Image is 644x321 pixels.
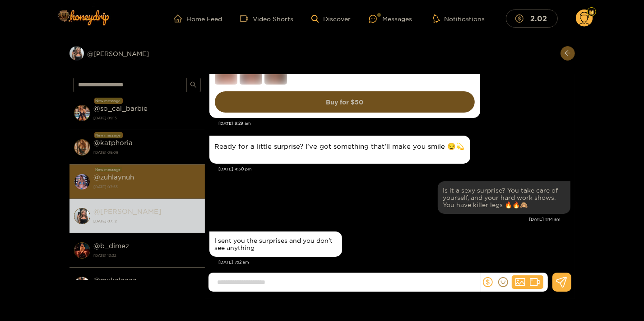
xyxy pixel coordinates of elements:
[94,251,200,260] strong: [DATE] 13:32
[94,114,200,122] strong: [DATE] 09:15
[94,139,133,146] strong: @ katphoria
[215,237,337,251] div: I sent you the surprises and you don't see anything
[498,277,508,287] span: smile
[94,148,200,156] strong: [DATE] 09:08
[190,81,197,89] span: search
[530,277,540,287] span: video-camera
[209,216,561,222] div: [DATE] 1:44 am
[94,132,123,138] div: New message
[515,277,525,287] span: picture
[186,78,201,92] button: search
[561,46,575,61] button: arrow-left
[74,208,90,224] img: conversation
[481,275,495,289] button: dollar
[74,277,90,293] img: conversation
[94,98,123,104] div: New message
[94,208,162,215] strong: @ [PERSON_NAME]
[209,136,470,164] div: Sep. 17, 4:30 pm
[174,14,222,23] a: Home Feed
[443,187,565,208] div: Is it a sexy surprise? You take care of yourself, and your hard work shows. You have killer legs 🔥🔥🙈
[219,120,570,127] div: [DATE] 9:29 am
[94,183,200,191] strong: [DATE] 07:53
[94,276,137,284] strong: @ mykalaaaa
[215,91,475,113] button: Buy for $50
[529,14,548,23] mark: 2.02
[515,14,528,23] span: dollar
[240,14,293,23] a: Video Shorts
[438,181,570,214] div: Sep. 18, 1:44 am
[94,166,123,173] div: New message
[589,9,594,15] img: Fan Level
[311,15,351,23] a: Discover
[483,277,493,287] span: dollar
[74,139,90,156] img: conversation
[174,14,186,23] span: home
[215,141,465,151] p: Ready for a little surprise? I’ve got something that'll make you smile 😏💫
[219,166,570,172] div: [DATE] 4:30 pm
[240,14,253,23] span: video-camera
[94,173,134,181] strong: @ zuhlaynuh
[74,174,90,190] img: conversation
[69,46,205,61] div: @[PERSON_NAME]
[94,242,130,250] strong: @ b_dimez
[431,14,488,23] button: Notifications
[512,275,543,289] button: picturevideo-camera
[94,104,148,112] strong: @ so_cal_barbie
[74,242,90,259] img: conversation
[209,231,342,257] div: Sep. 18, 7:12 am
[74,105,90,121] img: conversation
[219,259,570,265] div: [DATE] 7:12 am
[506,9,558,27] button: 2.02
[94,217,200,225] strong: [DATE] 07:12
[369,14,412,24] div: Messages
[564,50,571,57] span: arrow-left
